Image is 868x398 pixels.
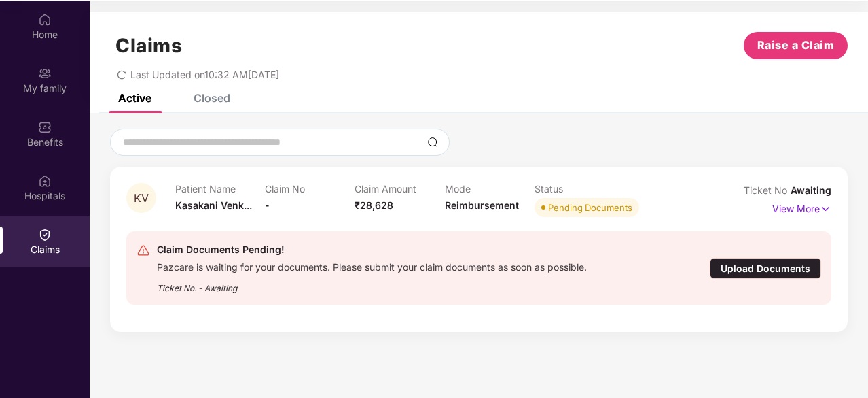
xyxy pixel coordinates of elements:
span: Awaiting [791,184,831,196]
button: Raise a Claim [744,32,848,59]
p: View More [772,198,831,216]
img: svg+xml;base64,PHN2ZyBpZD0iU2VhcmNoLTMyeDMyIiB4bWxucz0iaHR0cDovL3d3dy53My5vcmcvMjAwMC9zdmciIHdpZH... [427,137,438,148]
img: svg+xml;base64,PHN2ZyB4bWxucz0iaHR0cDovL3d3dy53My5vcmcvMjAwMC9zdmciIHdpZHRoPSIxNyIgaGVpZ2h0PSIxNy... [820,201,831,216]
img: svg+xml;base64,PHN2ZyBpZD0iQ2xhaW0iIHhtbG5zPSJodHRwOi8vd3d3LnczLm9yZy8yMDAwL3N2ZyIgd2lkdGg9IjIwIi... [38,228,52,242]
img: svg+xml;base64,PHN2ZyBpZD0iQmVuZWZpdHMiIHhtbG5zPSJodHRwOi8vd3d3LnczLm9yZy8yMDAwL3N2ZyIgd2lkdGg9Ij... [38,120,52,134]
p: Status [535,183,624,195]
span: Kasakani Venk... [175,199,252,211]
span: Reimbursement [445,199,519,211]
span: - [265,199,270,211]
img: svg+xml;base64,PHN2ZyBpZD0iSG9zcGl0YWxzIiB4bWxucz0iaHR0cDovL3d3dy53My5vcmcvMjAwMC9zdmciIHdpZHRoPS... [38,174,52,188]
img: svg+xml;base64,PHN2ZyB4bWxucz0iaHR0cDovL3d3dy53My5vcmcvMjAwMC9zdmciIHdpZHRoPSIyNCIgaGVpZ2h0PSIyNC... [137,244,150,257]
div: Claim Documents Pending! [157,242,587,258]
div: Ticket No. - Awaiting [157,273,587,295]
div: Closed [194,91,230,105]
img: svg+xml;base64,PHN2ZyBpZD0iSG9tZSIgeG1sbnM9Imh0dHA6Ly93d3cudzMub3JnLzIwMDAvc3ZnIiB3aWR0aD0iMjAiIG... [38,13,52,27]
span: KV [134,193,149,204]
span: ₹28,628 [355,199,393,211]
p: Mode [445,183,535,195]
img: svg+xml;base64,PHN2ZyB3aWR0aD0iMjAiIGhlaWdodD0iMjAiIHZpZXdCb3g9IjAgMCAyMCAyMCIgZmlsbD0ibm9uZSIgeG... [38,67,52,80]
div: Active [118,91,151,105]
p: Claim Amount [355,183,444,195]
span: Ticket No [744,184,791,196]
p: Patient Name [175,183,265,195]
span: redo [117,69,126,80]
div: Pending Documents [548,201,632,214]
span: Raise a Claim [757,37,835,54]
h1: Claims [115,34,182,57]
div: Pazcare is waiting for your documents. Please submit your claim documents as soon as possible. [157,258,587,273]
div: Upload Documents [710,258,821,279]
span: Last Updated on 10:32 AM[DATE] [130,69,279,80]
p: Claim No [265,183,355,195]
